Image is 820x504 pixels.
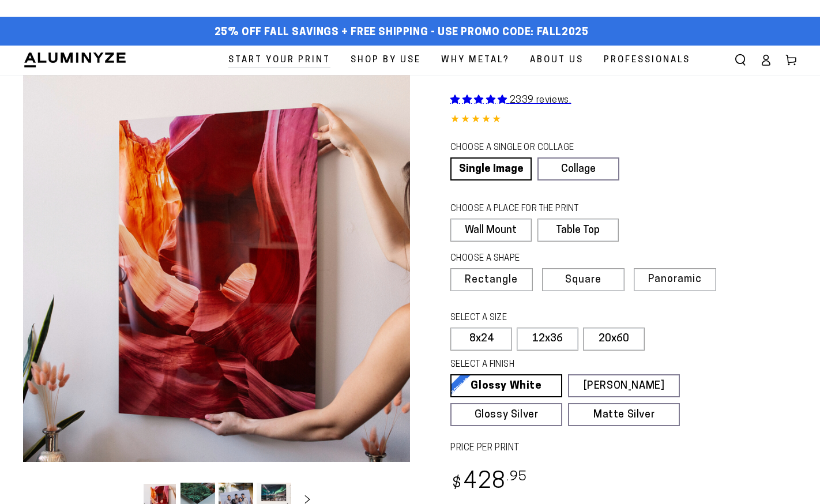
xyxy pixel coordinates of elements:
[565,275,601,285] span: Square
[450,328,512,351] label: 8x24
[568,374,680,397] a: [PERSON_NAME]
[450,142,608,155] legend: CHOOSE A SINGLE OR COLLAGE
[450,157,532,180] a: Single Image
[342,46,430,75] a: Shop By Use
[441,52,510,68] span: Why Metal?
[450,442,797,455] label: PRICE PER PRINT
[450,403,562,426] a: Glossy Silver
[595,46,699,75] a: Professionals
[215,27,589,39] span: 25% off FALL Savings + Free Shipping - Use Promo Code: FALL2025
[648,274,702,285] span: Panoramic
[450,359,654,371] legend: SELECT A FINISH
[506,471,527,484] sup: .95
[450,253,610,265] legend: CHOOSE A SHAPE
[604,52,690,68] span: Professionals
[537,219,619,242] label: Table Top
[450,312,604,325] legend: SELECT A SIZE
[728,47,753,73] summary: Search our site
[450,203,608,216] legend: CHOOSE A PLACE FOR THE PRINT
[450,471,527,494] bdi: 428
[450,112,797,129] div: 4.84 out of 5.0 stars
[521,46,592,75] a: About Us
[465,275,518,285] span: Rectangle
[228,52,330,68] span: Start Your Print
[23,51,127,69] img: Aluminyze
[583,328,645,351] label: 20x60
[351,52,421,68] span: Shop By Use
[450,219,532,242] label: Wall Mount
[510,96,571,105] span: 2339 reviews.
[450,374,562,397] a: Glossy White
[537,157,619,180] a: Collage
[450,96,571,105] a: 2339 reviews.
[568,403,680,426] a: Matte Silver
[452,476,462,492] span: $
[517,328,578,351] label: 12x36
[220,46,339,75] a: Start Your Print
[432,46,518,75] a: Why Metal?
[530,52,584,68] span: About Us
